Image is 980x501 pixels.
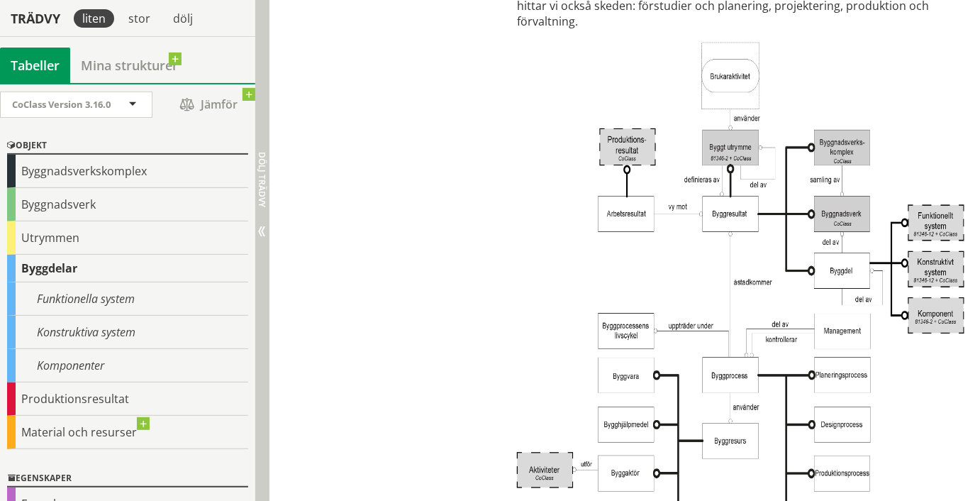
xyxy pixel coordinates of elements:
[7,282,248,316] div: Funktionella system
[7,221,248,255] div: Utrymmen
[165,9,201,28] div: dölj
[120,9,159,28] div: stor
[12,98,111,111] span: CoClass Version 3.16.0
[70,48,189,83] a: Mina strukturer
[7,155,248,188] div: Byggnadsverkskomplex
[3,11,68,26] div: Trädvy
[7,349,248,382] div: Komponenter
[74,9,114,28] div: liten
[7,255,248,282] div: Byggdelar
[256,152,268,207] span: Dölj trädvy
[7,138,248,155] div: Objekt
[7,188,248,221] div: Byggnadsverk
[7,470,248,488] div: Egenskaper
[167,92,252,117] span: Jämför
[7,382,248,416] div: Produktionsresultat
[7,416,248,449] div: Material och resurser
[7,316,248,349] div: Konstruktiva system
